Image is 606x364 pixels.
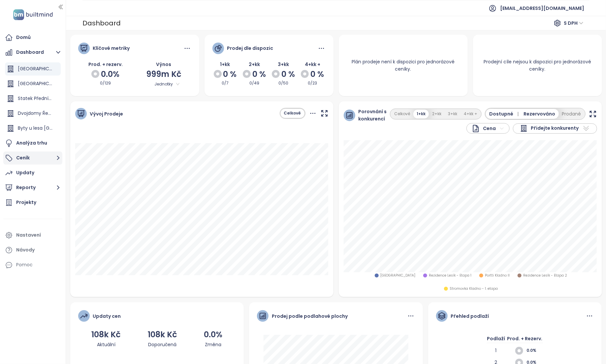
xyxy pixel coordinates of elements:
div: Updaty [16,169,34,177]
div: Změna [204,341,222,348]
div: 0/7 [212,80,238,86]
span: 0.0% [526,347,543,354]
a: Domů [3,31,62,44]
span: Portti Kladno II [485,273,510,278]
span: Dvojdomy Řeporyje [18,110,62,116]
a: Projekty [3,196,62,209]
div: Klíčové metriky [93,45,130,52]
div: Projekty [16,198,36,207]
a: Nastavení [3,229,62,242]
div: 0/49 [241,80,267,86]
div: 0/129 [78,80,133,86]
span: Stromovka Kladno - 1. etapa [450,286,498,291]
div: Byty u lesa [GEOGRAPHIC_DATA] [5,122,61,135]
div: Dashboard [82,17,121,29]
div: Nastavení [16,231,41,239]
div: 108k Kč [148,328,177,341]
div: Aktuální [91,341,121,348]
div: [GEOGRAPHIC_DATA] [5,77,61,90]
div: Prodejní cíle nejsou k dispozici pro jednorázové ceníky. [473,50,602,81]
span: 1+kk [220,61,230,68]
div: [GEOGRAPHIC_DATA] [5,62,61,76]
div: 108k Kč [91,328,121,341]
span: 0 % [223,68,237,81]
div: 0/50 [271,80,296,86]
a: Updaty [3,166,62,180]
div: Prodej dle dispozic [227,45,273,52]
span: [EMAIL_ADDRESS][DOMAIN_NAME] [500,0,584,16]
a: Analýza trhu [3,137,62,150]
span: [GEOGRAPHIC_DATA] [18,80,66,87]
div: Statek Přední Kopanina [5,92,61,105]
button: Ceník [3,151,62,165]
div: Prodej podle podlahové plochy [272,313,348,320]
button: 1+kk [413,110,429,118]
span: 2+kk [249,61,260,68]
img: logo [11,8,55,21]
button: Reporty [3,181,62,194]
button: Prodané [559,109,585,119]
div: Pomoc [3,258,62,272]
div: 1 [487,347,505,359]
span: 0 % [252,68,266,81]
div: Návody [16,246,35,254]
a: Návody [3,244,62,257]
button: Dashboard [3,46,62,59]
span: Rezidence Lesík - Etapa 1 [429,273,471,278]
span: | [518,111,519,117]
span: Přidejte konkurenty [531,124,579,132]
span: Porovnání s konkurencí [359,108,387,122]
span: 4+kk + [305,61,320,68]
button: Celkově [281,109,304,118]
div: Přehled podlaží [451,313,489,320]
div: 0/23 [300,80,325,86]
span: Jednotky [146,81,181,88]
button: 2+kk [429,110,445,118]
span: S DPH [564,18,584,28]
span: Dostupné [489,110,521,117]
span: Byty u lesa [GEOGRAPHIC_DATA] [18,125,92,131]
div: Analýza trhu [16,139,47,147]
button: Celkově [391,110,413,118]
div: Domů [16,33,31,42]
span: Prod. + rezerv. [88,61,123,68]
span: Statek Přední Kopanina [18,95,71,102]
span: 0 % [281,68,295,81]
div: Doporučená [148,341,177,348]
div: Updaty cen [93,313,121,320]
span: 0 % [310,68,324,81]
span: Rezervováno [524,110,556,117]
div: Výnos [136,61,191,68]
button: 3+kk [445,110,461,118]
div: Pomoc [16,261,33,269]
span: Vývoj Prodeje [90,110,123,117]
div: Dvojdomy Řeporyje [5,107,61,120]
div: Plán prodeje není k dispozici pro jednorázové ceníky. [339,50,468,81]
div: 0.0% [204,328,222,341]
button: 4+kk + [461,110,481,118]
span: 3+kk [278,61,289,68]
div: Cena [472,124,496,133]
div: Prod. + Rezerv. [507,335,543,347]
div: Podlaží [487,335,505,347]
span: [GEOGRAPHIC_DATA] [380,273,415,278]
span: [GEOGRAPHIC_DATA] [18,65,66,72]
span: 999m Kč [146,69,181,80]
span: 0.0% [101,68,119,81]
span: Rezidence Lesík - Etapa 2 [523,273,567,278]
